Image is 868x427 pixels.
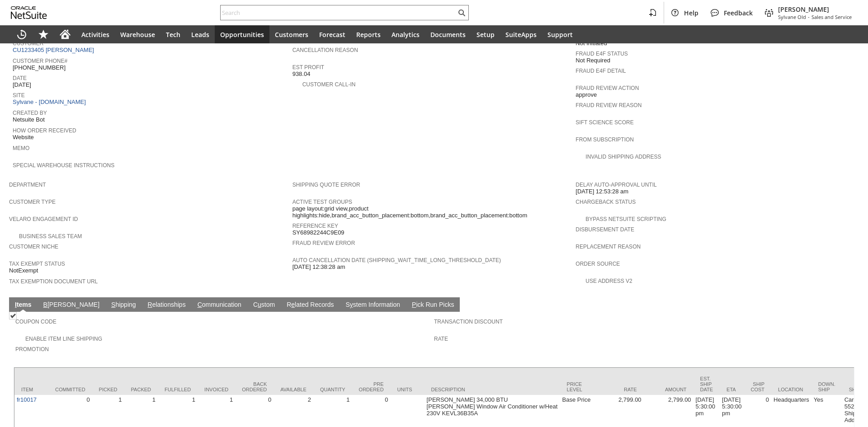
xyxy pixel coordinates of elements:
a: Business Sales Team [19,233,82,239]
div: Picked [99,387,118,392]
a: Custom [251,301,277,310]
a: Communication [195,301,244,310]
a: Chargeback Status [576,199,636,205]
span: [PHONE_NUMBER] [13,64,66,71]
div: Est. Ship Date [700,376,713,392]
a: Delay Auto-Approval Until [576,182,656,188]
a: Fraud Review Action [576,85,639,91]
a: Fraud E4F Status [576,51,628,57]
span: C [198,301,202,308]
a: Documents [425,25,471,43]
span: Website [13,134,34,141]
a: Activities [76,25,115,43]
a: Replacement reason [576,244,641,250]
span: Opportunities [220,30,264,39]
span: - [808,14,810,20]
a: Active Test Groups [292,199,352,205]
a: Memo [13,145,29,151]
a: Invalid Shipping Address [585,154,661,160]
div: Description [431,387,553,392]
span: Customers [275,30,308,39]
span: Tech [166,30,180,39]
a: Customer Call-in [302,81,356,88]
a: Forecast [314,25,351,43]
span: Analytics [392,30,420,39]
a: Fraud Review Error [292,240,355,246]
span: Support [547,30,573,39]
a: Reference Key [292,223,338,229]
a: Analytics [386,25,425,43]
a: Fraud E4F Detail [576,68,626,74]
a: Customers [269,25,314,43]
a: Recent Records [11,25,33,43]
a: Site [13,92,25,99]
span: page layout:grid view,product highlights:hide,brand_acc_button_placement:bottom,brand_acc_button_... [292,205,571,219]
span: Documents [430,30,466,39]
a: Tax Exempt Status [9,261,65,267]
a: Shipping Quote Error [292,182,360,188]
a: Promotion [15,346,49,352]
a: Opportunities [215,25,269,43]
a: Warehouse [115,25,160,43]
a: Order Source [576,261,620,267]
a: Sift Science Score [576,119,633,126]
svg: logo [11,6,47,19]
a: Transaction Discount [434,319,503,325]
span: [DATE] 12:38:28 am [292,263,345,271]
span: y [350,301,353,308]
a: Sylvane - [DOMAIN_NAME] [13,99,88,105]
svg: Shortcuts [38,29,49,40]
span: Setup [476,30,495,39]
div: Invoiced [204,387,228,392]
img: Checked [9,312,17,319]
a: Home [54,25,76,43]
span: Warehouse [120,30,155,39]
a: B[PERSON_NAME] [41,301,102,310]
span: Forecast [319,30,345,39]
a: Fraud Review Reason [576,102,642,108]
a: Items [13,301,34,310]
span: S [111,301,115,308]
span: R [148,301,152,308]
a: Enable Item Line Shipping [25,336,102,342]
span: 938.04 [292,70,311,78]
a: Customer [13,40,43,47]
a: SuiteApps [500,25,542,43]
a: Reports [351,25,386,43]
a: Tax Exemption Document URL [9,278,98,285]
span: [PERSON_NAME] [778,5,852,14]
a: Special Warehouse Instructions [13,162,114,169]
span: I [15,301,17,308]
a: Created By [13,110,47,116]
div: Quantity [320,387,345,392]
a: Pick Run Picks [410,301,456,310]
div: Pre Ordered [359,381,384,392]
a: Shipping [109,301,138,310]
a: Rate [434,336,448,342]
a: fr10017 [17,396,37,403]
input: Search [221,7,456,18]
span: P [412,301,416,308]
span: Feedback [724,9,753,17]
a: Customer Niche [9,244,58,250]
span: Not Required [576,57,610,64]
div: Fulfilled [165,387,191,392]
span: Reports [356,30,381,39]
svg: Search [456,7,467,18]
a: Tech [160,25,186,43]
span: Sales and Service [811,14,852,20]
div: Rate [601,387,637,392]
span: [DATE] [13,81,31,89]
span: Help [684,9,698,17]
div: ETA [726,387,737,392]
span: Sylvane Old [778,14,806,20]
div: Ship Cost [750,381,764,392]
a: Bypass NetSuite Scripting [585,216,666,222]
a: CU1233405 [PERSON_NAME] [13,47,96,53]
div: Units [397,387,418,392]
a: Cancellation Reason [292,47,358,53]
div: Item [21,387,42,392]
div: Back Ordered [242,381,267,392]
span: NotExempt [9,267,38,274]
span: [DATE] 12:53:28 am [576,188,628,195]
